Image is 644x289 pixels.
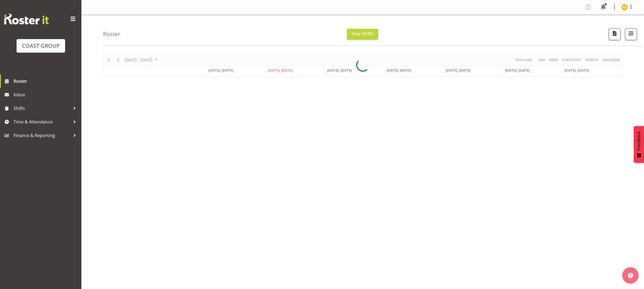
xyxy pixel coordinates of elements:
[14,77,79,85] span: Roster
[14,91,79,99] span: Inbox
[22,42,60,50] div: COAST GROUP
[4,14,49,24] img: Rosterit website logo
[347,29,378,40] button: Your Shifts
[14,104,71,112] span: Shifts
[103,31,120,37] h4: Roster
[14,118,71,126] span: Time & Attendance
[609,28,621,40] button: Download a PDF of the roster according to the set date range.
[625,28,637,40] button: Filter Shifts
[634,126,644,163] button: Feedback - Show survey
[351,31,374,37] span: Your Shifts
[628,273,633,278] img: help-xxl-2.png
[14,131,71,139] span: Finance & Reporting
[636,131,641,150] span: Feedback
[621,4,628,10] img: grayson-ziogas9950.jpg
